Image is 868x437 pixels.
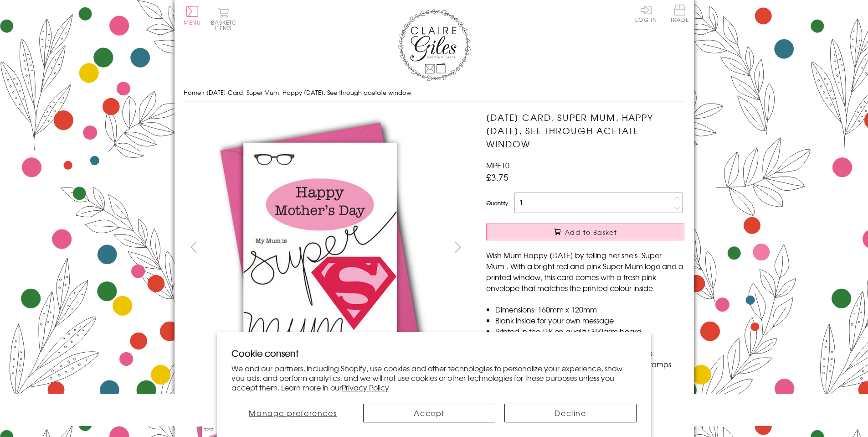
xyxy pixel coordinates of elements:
a: Privacy Policy [342,382,389,393]
h2: Cookie consent [231,347,637,359]
span: MPE10 [486,160,509,171]
button: Basket0 items [211,7,236,31]
span: Manage preferences [249,407,337,418]
button: prev [184,237,204,257]
img: Mother's Day Card, Super Mum, Happy Mother's Day, See through acetate window [468,111,741,385]
button: Manage preferences [231,404,354,422]
label: Quantity [486,199,508,207]
button: Decline [504,404,637,422]
span: › [203,88,205,97]
span: Add to Basket [565,228,617,237]
li: Blank inside for your own message [495,315,684,326]
button: Add to Basket [486,224,684,240]
span: Trade [670,5,689,22]
li: Printed in the U.K on quality 350gsm board [495,326,684,337]
button: Menu [184,6,201,25]
a: Home [184,88,201,97]
button: Accept [363,404,495,422]
span: Menu [184,18,201,26]
img: Claire Giles Greetings Cards [398,9,471,81]
nav: breadcrumbs [184,83,685,102]
span: £3.75 [486,171,508,183]
p: We and our partners, including Shopify, use cookies and other technologies to personalize your ex... [231,364,637,392]
p: Wish Mum Happy [DATE] by telling her she's "Super Mum". With a bright red and pink Super Mum logo... [486,250,684,293]
h1: [DATE] Card, Super Mum, Happy [DATE], See through acetate window [486,111,684,150]
img: Mother's Day Card, Super Mum, Happy Mother's Day, See through acetate window [183,111,457,385]
a: Trade [670,5,689,24]
li: Dimensions: 160mm x 120mm [495,304,684,315]
span: 0 items [215,18,236,32]
span: [DATE] Card, Super Mum, Happy [DATE], See through acetate window [206,88,411,97]
a: Log In [635,5,657,22]
button: next [447,237,468,257]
